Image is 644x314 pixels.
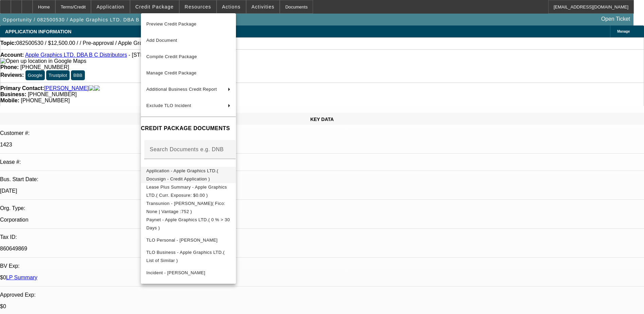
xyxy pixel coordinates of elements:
[146,21,197,27] span: Preview Credit Package
[141,232,236,248] button: TLO Personal - Brierley, Bruce
[141,167,236,183] button: Application - Apple Graphics LTD.( Docusign - Credit Application )
[141,248,236,265] button: TLO Business - Apple Graphics LTD.( List of Similar )
[146,201,225,214] span: Transunion - [PERSON_NAME]( Fico: None | Vantage :752 )
[146,185,227,198] span: Lease Plus Summary - Apple Graphics LTD.( Curr. Exposure: $0.00 )
[141,265,236,281] button: Incident - Brierley, Bruce
[141,124,236,133] h4: CREDIT PACKAGE DOCUMENTS
[146,38,177,43] span: Add Document
[141,216,236,232] button: Paynet - Apple Graphics LTD.( 0 % > 30 Days )
[146,238,218,243] span: TLO Personal - [PERSON_NAME]
[146,87,217,92] span: Additional Business Credit Report
[146,250,225,263] span: TLO Business - Apple Graphics LTD.( List of Similar )
[141,183,236,199] button: Lease Plus Summary - Apple Graphics LTD.( Curr. Exposure: $0.00 )
[146,270,205,275] span: Incident - [PERSON_NAME]
[146,54,197,59] span: Compile Credit Package
[146,103,191,108] span: Exclude TLO Incident
[146,217,230,230] span: Paynet - Apple Graphics LTD.( 0 % > 30 Days )
[146,70,197,75] span: Manage Credit Package
[150,146,224,152] mat-label: Search Documents e.g. DNB
[146,168,218,181] span: Application - Apple Graphics LTD.( Docusign - Credit Application )
[141,199,236,216] button: Transunion - Brierley, Bruce( Fico: None | Vantage :752 )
